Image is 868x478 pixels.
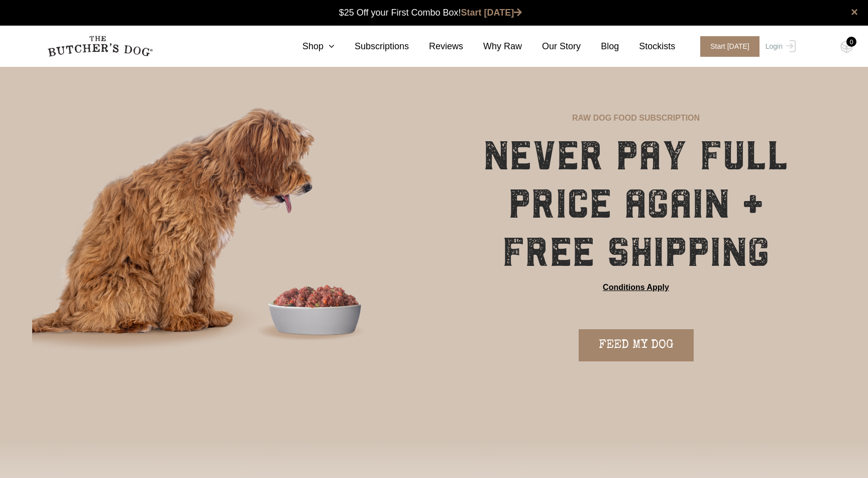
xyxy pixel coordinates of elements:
[763,36,796,57] a: Login
[461,8,522,18] a: Start [DATE]
[840,40,853,53] img: TBD_Cart-Empty.png
[522,40,581,53] a: Our Story
[32,66,432,400] img: blaze-subscription-hero
[335,40,409,53] a: Subscriptions
[579,329,694,361] a: FEED MY DOG
[463,40,522,53] a: Why Raw
[572,112,700,124] p: RAW DOG FOOD SUBSCRIPTION
[409,40,463,53] a: Reviews
[700,36,759,57] span: Start [DATE]
[581,40,619,53] a: Blog
[282,40,335,53] a: Shop
[690,36,763,57] a: Start [DATE]
[461,132,811,276] h1: NEVER PAY FULL PRICE AGAIN + FREE SHIPPING
[603,281,669,294] a: Conditions Apply
[846,37,856,47] div: 0
[851,6,858,18] a: close
[619,40,675,53] a: Stockists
